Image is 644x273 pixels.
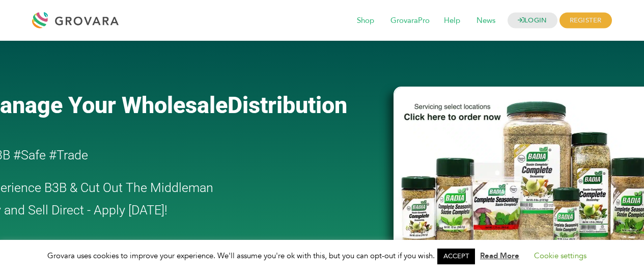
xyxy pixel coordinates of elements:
a: Read More [480,251,519,261]
a: Shop [350,15,381,26]
a: LOGIN [508,13,557,29]
span: REGISTER [559,13,612,29]
span: Grovara uses cookies to improve your experience. We'll assume you're ok with this, but you can op... [47,251,597,261]
span: News [469,11,502,31]
a: News [469,15,502,26]
span: GrovaraPro [383,11,437,31]
a: Cookie settings [534,251,586,261]
span: Shop [350,11,381,31]
a: Help [437,15,467,26]
span: Help [437,11,467,31]
a: ACCEPT [437,249,475,264]
a: GrovaraPro [383,15,437,26]
span: Distribution [228,92,347,119]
